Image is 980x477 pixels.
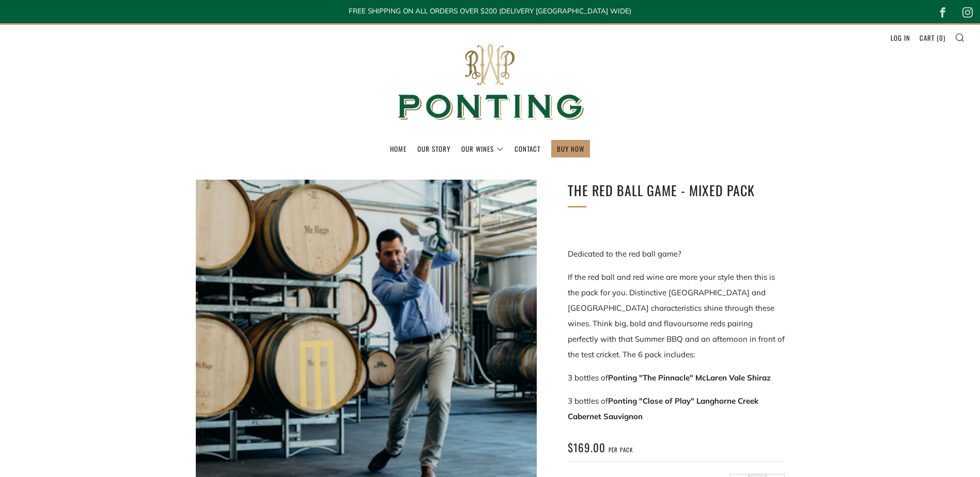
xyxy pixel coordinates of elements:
[417,140,450,157] a: Our Story
[891,29,910,46] a: Log in
[515,140,540,157] a: Contact
[557,140,584,157] a: BUY NOW
[387,25,594,140] img: Ponting Wines
[390,140,407,157] a: Home
[609,446,633,454] span: per pack
[568,393,785,424] p: 3 bottles of
[568,370,785,386] p: 3 bottles of
[568,269,785,362] p: If the red ball and red wine are more your style then this is the pack for you. Distinctive [GEOG...
[608,373,771,383] strong: Ponting "The Pinnacle" McLaren Vale Shiraz
[939,33,943,43] span: 0
[920,29,945,46] a: Cart (0)
[568,180,785,201] h1: The Red Ball Game - Mixed Pack
[461,140,504,157] a: Our Wines
[568,246,785,262] p: Dedicated to the red ball game?
[568,439,605,455] span: $169.00
[568,396,758,421] strong: Ponting "Close of Play" Langhorne Creek Cabernet Sauvignon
